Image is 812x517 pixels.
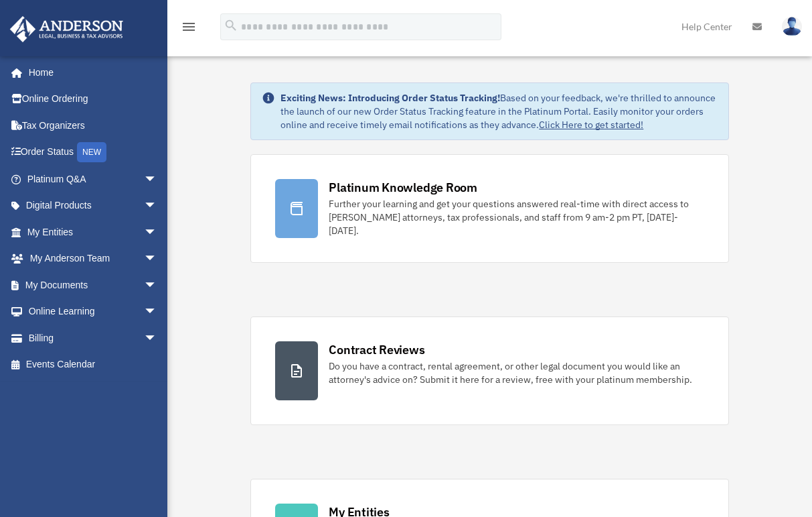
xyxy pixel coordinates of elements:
div: NEW [77,142,106,162]
a: My Anderson Teamarrow_drop_down [9,245,177,272]
a: Click Here to get started! [539,119,643,131]
a: menu [181,23,197,35]
a: Contract Reviews Do you have a contract, rental agreement, or other legal document you would like... [250,317,728,425]
a: Billingarrow_drop_down [9,325,177,351]
i: search [224,18,238,33]
div: Based on your feedback, we're thrilled to announce the launch of our new Order Status Tracking fe... [280,91,717,131]
span: arrow_drop_down [144,272,171,299]
a: Digital Productsarrow_drop_down [9,192,177,219]
a: Online Learningarrow_drop_down [9,298,177,325]
div: Do you have a contract, rental agreement, or other legal document you would like an attorney's ad... [329,359,704,386]
span: arrow_drop_down [144,325,171,352]
a: Platinum Q&Aarrow_drop_down [9,166,177,192]
a: Home [9,59,171,86]
a: Online Ordering [9,86,177,113]
span: arrow_drop_down [144,245,171,273]
i: menu [181,19,197,35]
span: arrow_drop_down [144,192,171,220]
a: Tax Organizers [9,112,177,139]
span: arrow_drop_down [144,219,171,246]
a: Platinum Knowledge Room Further your learning and get your questions answered real-time with dire... [250,154,728,263]
a: Events Calendar [9,351,177,378]
a: My Entitiesarrow_drop_down [9,219,177,245]
span: arrow_drop_down [144,298,171,326]
img: Anderson Advisors Platinum Portal [6,16,127,42]
img: User Pic [782,17,802,36]
a: Order StatusNEW [9,139,177,166]
div: Further your learning and get your questions answered real-time with direct access to [PERSON_NAM... [329,197,704,237]
strong: Exciting News: Introducing Order Status Tracking! [280,92,500,104]
div: Contract Reviews [329,341,424,358]
a: My Documentsarrow_drop_down [9,272,177,298]
span: arrow_drop_down [144,166,171,193]
div: Platinum Knowledge Room [329,179,477,196]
